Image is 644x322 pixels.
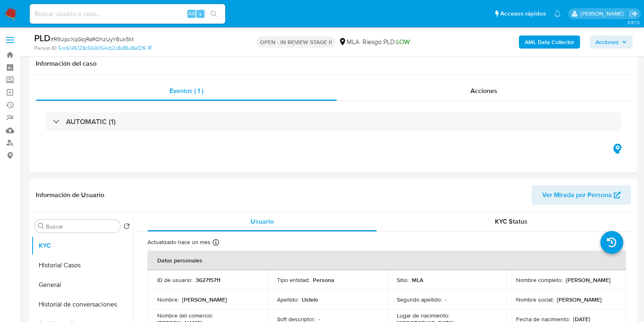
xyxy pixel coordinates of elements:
span: LOW [396,37,410,47]
p: Lugar de nacimiento : [397,312,449,319]
p: [PERSON_NAME] [182,296,227,303]
b: Person ID [34,44,57,52]
a: Notificaciones [554,10,561,17]
p: Persona [313,276,334,284]
p: Nombre social : [516,296,554,303]
p: Apellido : [277,296,299,303]
span: KYC Status [495,217,528,226]
p: Tipo entidad : [277,276,310,284]
button: Volver al orden por defecto [123,223,130,232]
p: Nombre : [157,296,179,303]
p: MLA [412,276,423,284]
button: Historial de conversaciones [31,295,133,314]
button: AML Data Collector [519,36,580,49]
div: AUTOMATIC (1) [46,112,621,131]
span: Riesgo PLD: [363,38,410,47]
b: PLD [34,31,51,44]
span: # R5UpcXqGbjRaROhzUyYBuk5M [51,35,134,43]
button: General [31,275,133,295]
input: Buscar [46,223,117,230]
span: Alt [188,10,195,18]
p: OPEN - IN REVIEW STAGE II [257,36,335,48]
div: MLA [338,38,359,47]
p: [PERSON_NAME] [557,296,602,303]
p: Ustelo [302,296,318,303]
p: - [445,296,447,303]
b: AML Data Collector [525,36,574,49]
span: Accesos rápidos [500,9,546,18]
span: Acciones [470,86,497,95]
span: s [199,10,202,18]
p: Actualizado hace un mes [147,238,211,246]
span: Usuario [251,217,274,226]
span: Eventos ( 1 ) [169,86,203,95]
p: 362715711 [196,276,220,284]
a: 5cc6145128c569054cb2c8c86c8af2f6 [58,44,152,52]
input: Buscar usuario o caso... [30,9,225,19]
p: florencia.lera@mercadolibre.com [580,10,626,18]
button: Acciones [590,36,633,49]
button: search-icon [205,8,222,20]
button: Buscar [38,223,44,229]
span: Ver Mirada por Persona [542,185,612,205]
h1: Información de Usuario [36,191,104,199]
a: Salir [629,9,638,18]
button: KYC [31,236,133,255]
p: Nombre completo : [516,276,563,284]
p: ID de usuario : [157,276,192,284]
h1: Información del caso [36,60,631,68]
button: Historial Casos [31,255,133,275]
th: Datos personales [147,251,626,270]
p: Segundo apellido : [397,296,442,303]
p: Sitio : [397,276,409,284]
p: Nombre del comercio : [157,312,213,319]
p: [PERSON_NAME] [566,276,611,284]
h3: AUTOMATIC (1) [66,117,116,126]
span: Acciones [596,36,619,49]
button: Ver Mirada por Persona [532,185,631,205]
